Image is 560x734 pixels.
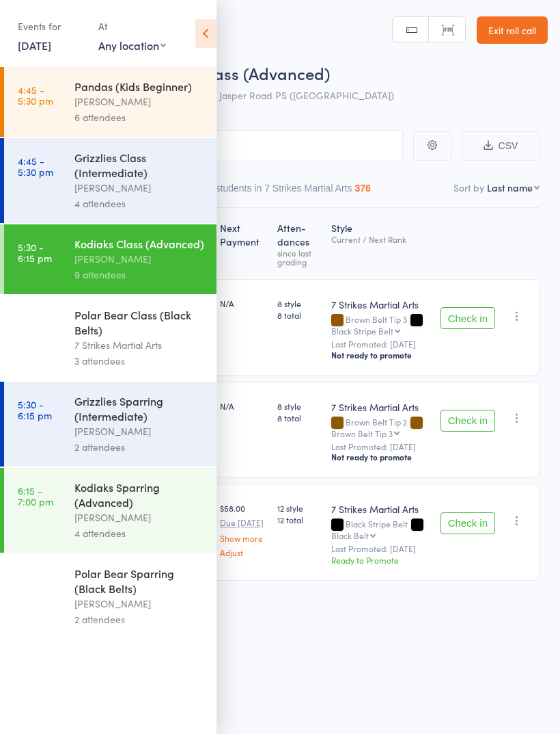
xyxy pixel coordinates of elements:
div: Any location [98,38,166,53]
small: Due [DATE] [220,518,266,527]
a: 6:15 -7:00 pmKodiaks Sparring (Advanced)[PERSON_NAME]4 attendees [4,468,216,553]
div: 7 Strikes Martial Arts [331,400,430,414]
div: [PERSON_NAME] [74,251,205,267]
div: Events for [18,15,85,38]
button: Check in [440,512,495,534]
div: [PERSON_NAME] [74,94,205,109]
button: Check in [440,307,495,329]
a: 5:30 -6:15 pmKodiaks Class (Advanced)[PERSON_NAME]9 attendees [4,224,216,294]
a: 6:15 -7:00 pmPolar Bear Sparring (Black Belts)[PERSON_NAME]2 attendees [4,554,216,639]
div: 7 Strikes Martial Arts [331,298,430,311]
time: 4:45 - 5:30 pm [18,155,53,177]
div: Grizzlies Sparring (Intermediate) [74,393,205,423]
time: 5:30 - 6:15 pm [18,313,52,335]
div: 4 attendees [74,525,205,541]
div: Kodiaks Class (Advanced) [74,236,205,251]
span: 8 total [277,309,320,321]
a: 4:45 -5:30 pmGrizzlies Class (Intermediate)[PERSON_NAME]4 attendees [4,138,216,223]
div: 376 [355,183,371,194]
span: 8 style [277,400,320,412]
a: Adjust [220,548,266,557]
div: [PERSON_NAME] [74,423,205,439]
div: 7 Strikes Martial Arts [74,337,205,353]
small: Last Promoted: [DATE] [331,339,430,349]
div: N/A [220,298,266,309]
time: 6:15 - 7:00 pm [18,485,53,507]
div: [PERSON_NAME] [74,510,205,525]
div: Polar Bear Sparring (Black Belts) [74,566,205,596]
a: 5:30 -6:15 pmGrizzlies Sparring (Intermediate)[PERSON_NAME]2 attendees [4,382,216,467]
button: Check in [440,410,495,432]
span: 8 style [277,298,320,309]
small: Last Promoted: [DATE] [331,544,430,553]
div: At [98,15,166,38]
div: since last grading [277,248,320,266]
div: 6 attendees [74,109,205,125]
div: Brown Belt Tip 3 [331,429,393,438]
div: 9 attendees [74,267,205,283]
button: CSV [462,131,540,161]
a: 5:30 -6:15 pmPolar Bear Class (Black Belts)7 Strikes Martial Arts3 attendees [4,296,216,380]
div: Ready to Promote [331,554,430,566]
div: Not ready to promote [331,350,430,361]
button: Other students in 7 Strikes Martial Arts376 [189,176,371,207]
a: [DATE] [18,38,51,53]
div: 3 attendees [74,353,205,369]
div: $58.00 [220,502,266,556]
div: Black Stripe Belt [331,326,393,335]
div: 4 attendees [74,196,205,211]
div: Next Payment [214,214,272,273]
div: [PERSON_NAME] [74,596,205,612]
div: Atten­dances [272,214,325,273]
time: 6:15 - 7:00 pm [18,571,53,593]
div: Pandas (Kids Beginner) [74,79,205,94]
a: Exit roll call [477,16,548,44]
a: 4:45 -5:30 pmPandas (Kids Beginner)[PERSON_NAME]6 attendees [4,67,216,137]
div: 2 attendees [74,612,205,627]
span: Jasper Road PS ([GEOGRAPHIC_DATA]) [219,88,394,102]
time: 5:30 - 6:15 pm [18,241,52,263]
div: N/A [220,400,266,412]
time: 4:45 - 5:30 pm [18,84,53,106]
span: 8 total [277,412,320,423]
small: Last Promoted: [DATE] [331,442,430,451]
span: Kodiaks Class (Advanced) [135,62,330,84]
a: Show more [220,534,266,542]
span: 12 style [277,502,320,514]
div: [PERSON_NAME] [74,180,205,196]
div: Black Stripe Belt [331,519,430,540]
div: Last name [487,181,533,194]
div: Kodiaks Sparring (Advanced) [74,480,205,510]
div: Brown Belt Tip 2 [331,417,430,438]
div: 2 attendees [74,439,205,455]
div: Grizzlies Class (Intermediate) [74,150,205,180]
div: Black Belt [331,531,369,540]
div: 7 Strikes Martial Arts [331,502,430,516]
div: Polar Bear Class (Black Belts) [74,307,205,337]
div: Not ready to promote [331,451,430,462]
div: Current / Next Rank [331,235,430,244]
time: 5:30 - 6:15 pm [18,399,52,421]
span: 12 total [277,514,320,525]
label: Sort by [453,181,484,194]
div: Style [326,214,435,273]
div: Brown Belt Tip 3 [331,315,430,335]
